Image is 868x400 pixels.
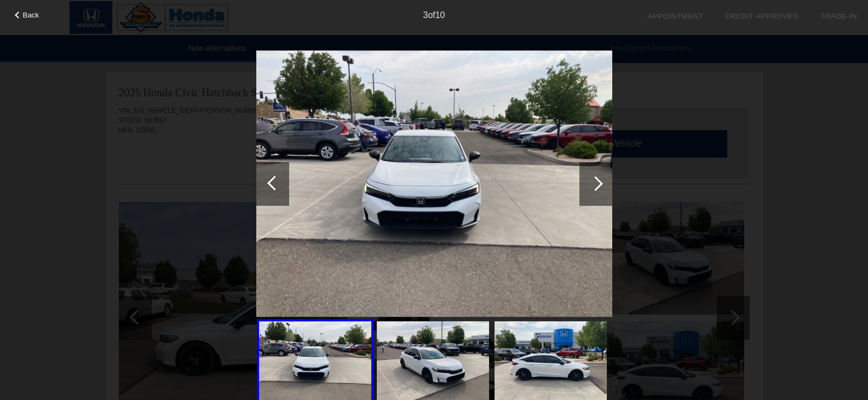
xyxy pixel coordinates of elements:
img: 3.jpg [256,50,612,317]
a: Trade-In [820,12,857,20]
a: Appointment [647,12,703,20]
span: Back [23,11,39,19]
a: Credit Approved [725,12,798,20]
span: 3 [423,10,428,20]
span: 10 [435,10,445,20]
